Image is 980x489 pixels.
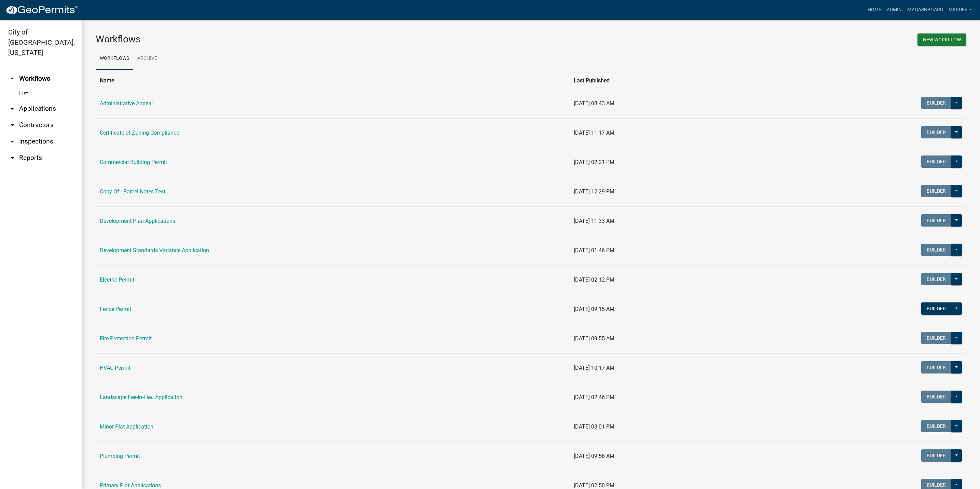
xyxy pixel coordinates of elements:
[100,394,182,400] a: Landscape Fee-In-Lieu Application
[921,185,951,197] button: Builder
[921,244,951,256] button: Builder
[921,126,951,138] button: Builder
[574,159,614,165] span: [DATE] 02:21 PM
[946,3,975,16] a: mkruer
[921,449,951,462] button: Builder
[100,130,179,136] a: Certificate of Zoning Compliance
[96,48,133,70] a: Workflows
[574,365,614,371] span: [DATE] 10:17 AM
[100,188,165,195] a: Copy Of - Parcel Notes Test
[921,391,951,403] button: Builder
[100,482,161,489] a: Primary Plat Applications
[917,33,966,46] button: New Workflow
[574,247,614,254] span: [DATE] 01:46 PM
[8,137,16,146] i: arrow_drop_down
[100,247,209,254] a: Development Standards Variance Application
[574,276,614,283] span: [DATE] 02:12 PM
[904,3,946,16] a: My Dashboard
[574,482,614,489] span: [DATE] 02:50 PM
[100,365,131,371] a: HVAC Permit
[574,394,614,400] span: [DATE] 02:46 PM
[100,159,167,165] a: Commercial Building Permit
[100,453,140,459] a: Plumbing Permit
[570,72,767,89] th: Last Published
[574,453,614,459] span: [DATE] 09:58 AM
[574,423,614,430] span: [DATE] 03:01 PM
[921,302,951,315] button: Builder
[921,361,951,373] button: Builder
[100,276,134,283] a: Electric Permit
[100,423,153,430] a: Minor Plat Application
[100,100,153,107] a: Administrative Appeal
[921,97,951,109] button: Builder
[100,306,131,312] a: Fence Permit
[96,72,570,89] th: Name
[921,332,951,344] button: Builder
[921,420,951,432] button: Builder
[921,273,951,285] button: Builder
[865,3,884,16] a: Home
[574,100,614,107] span: [DATE] 08:43 AM
[8,74,16,83] i: arrow_drop_up
[574,335,614,342] span: [DATE] 09:55 AM
[884,3,904,16] a: Admin
[574,130,614,136] span: [DATE] 11:17 AM
[8,121,16,129] i: arrow_drop_down
[921,155,951,168] button: Builder
[100,335,152,342] a: Fire Protection Permit
[96,33,526,45] h3: Workflows
[574,218,614,224] span: [DATE] 11:33 AM
[100,218,175,224] a: Development Plan Applications
[574,188,614,195] span: [DATE] 12:29 PM
[8,105,16,113] i: arrow_drop_down
[133,48,161,70] a: Archive
[574,306,614,312] span: [DATE] 09:15 AM
[921,214,951,227] button: Builder
[8,154,16,162] i: arrow_drop_down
